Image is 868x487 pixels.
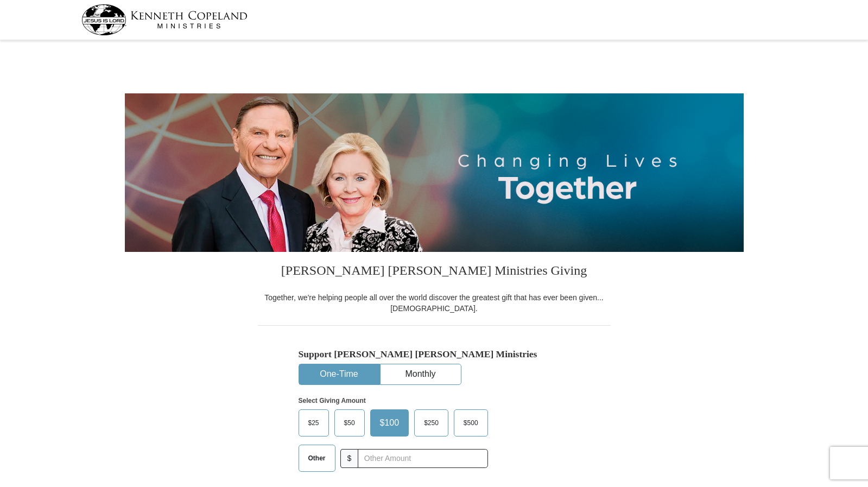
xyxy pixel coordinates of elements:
span: Other [303,450,331,466]
button: Monthly [381,364,461,384]
div: Together, we're helping people all over the world discover the greatest gift that has ever been g... [258,292,611,314]
img: kcm-header-logo.svg [81,4,248,35]
span: $500 [458,415,484,431]
span: $250 [419,415,444,431]
span: $50 [339,415,360,431]
span: $25 [303,415,325,431]
span: $100 [375,415,405,431]
h5: Support [PERSON_NAME] [PERSON_NAME] Ministries [299,349,570,360]
strong: Select Giving Amount [299,397,366,404]
span: $ [340,449,359,468]
input: Other Amount [358,449,487,468]
h3: [PERSON_NAME] [PERSON_NAME] Ministries Giving [258,252,611,292]
button: One-Time [299,364,379,384]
